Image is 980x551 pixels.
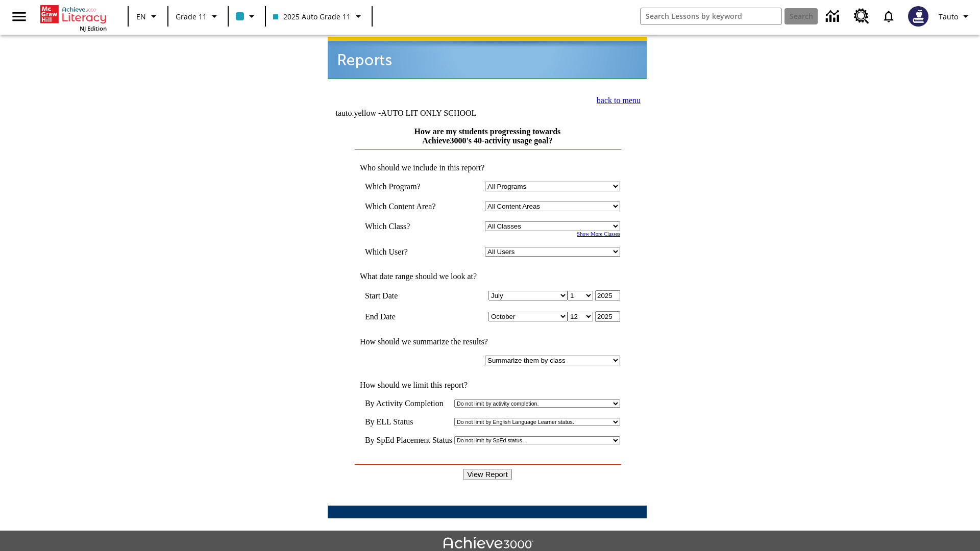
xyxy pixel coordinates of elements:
a: back to menu [597,96,641,105]
td: tauto.yellow - [335,109,523,118]
span: EN [136,11,146,22]
span: NJ Edition [80,24,107,32]
button: Class color is light blue. Change class color [232,7,262,26]
button: Language: EN, Select a language [132,7,164,26]
td: By SpEd Placement Status [365,436,452,445]
a: Notifications [875,3,902,30]
td: End Date [365,311,451,322]
button: Grade: Grade 11, Select a grade [171,7,225,26]
img: header [328,37,647,79]
span: Grade 11 [176,11,207,22]
nobr: AUTO LIT ONLY SCHOOL [381,109,476,117]
nobr: Which Content Area? [365,202,436,211]
button: Select a new avatar [902,3,935,30]
td: What date range should we look at? [355,272,620,281]
td: How should we limit this report? [355,381,620,390]
img: Avatar [908,6,928,27]
td: By Activity Completion [365,399,452,408]
input: View Report [463,469,512,480]
button: Profile/Settings [935,7,976,26]
a: Data Center [820,3,848,31]
div: Home [40,3,107,32]
a: Resource Center, Will open in new tab [848,3,875,30]
a: How are my students progressing towards Achieve3000's 40-activity usage goal? [414,127,561,145]
span: Tauto [939,11,958,22]
td: Who should we include in this report? [355,163,620,172]
span: 2025 Auto Grade 11 [273,11,351,22]
td: Which User? [365,247,451,257]
button: Class: 2025 Auto Grade 11, Select your class [269,7,369,26]
td: How should we summarize the results? [355,337,620,346]
td: Which Class? [365,221,451,231]
td: Which Program? [365,182,451,191]
a: Show More Classes [577,231,620,237]
button: Open side menu [4,2,34,32]
td: Start Date [365,290,451,301]
td: By ELL Status [365,417,452,427]
input: search field [641,8,781,24]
